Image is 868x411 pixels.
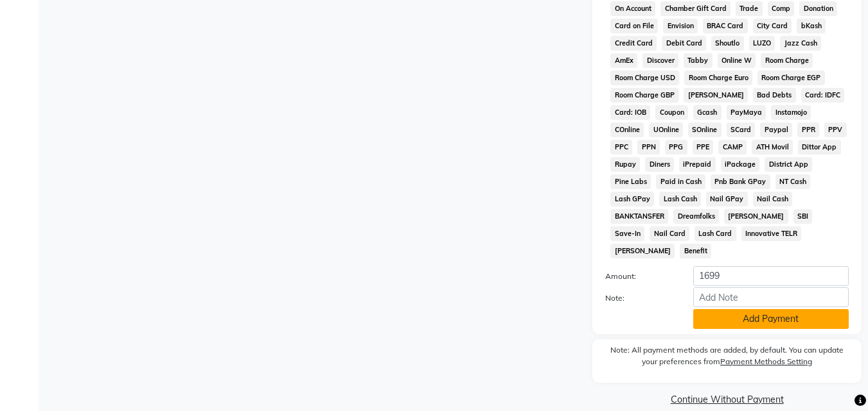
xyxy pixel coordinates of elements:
span: iPrepaid [679,157,716,172]
span: On Account [610,1,655,16]
span: COnline [610,122,644,137]
span: Pnb Bank GPay [711,174,770,189]
span: Online W [718,53,756,68]
span: Card: IDFC [801,88,845,103]
span: PPV [824,122,847,137]
button: Add Payment [693,309,849,329]
span: Bad Debts [753,88,796,103]
span: Nail Card [650,226,689,241]
label: Note: [596,292,683,304]
span: SBI [793,209,813,224]
span: [PERSON_NAME] [724,209,788,224]
label: Note: All payment methods are added, by default. You can update your preferences from [605,344,849,373]
span: Lash Card [695,226,736,241]
span: AmEx [610,53,637,68]
span: Shoutlo [711,36,744,51]
span: Gcash [693,105,722,120]
span: PPR [797,122,819,137]
span: bKash [797,19,826,33]
span: Tabby [684,53,713,68]
span: Lash GPay [610,192,654,206]
span: Envision [663,19,698,33]
span: SOnline [688,122,722,137]
span: Paypal [760,122,792,137]
span: Instamojo [771,105,811,120]
a: Continue Without Payment [595,393,859,407]
input: Amount [693,266,849,286]
span: ATH Movil [752,140,793,155]
span: Comp [768,1,795,16]
span: Save-In [610,226,644,241]
span: Card on File [610,19,658,33]
span: Dittor App [798,140,841,155]
span: District App [765,157,812,172]
span: Coupon [655,105,688,120]
span: Card: IOB [610,105,650,120]
span: Lash Cash [659,192,701,206]
span: Diners [645,157,674,172]
span: Chamber Gift Card [660,1,731,16]
span: Dreamfolks [673,209,719,224]
span: Room Charge [761,53,813,68]
span: City Card [753,19,792,33]
span: Credit Card [610,36,657,51]
label: Amount: [596,271,683,282]
span: SCard [727,122,756,137]
span: Rupay [610,157,640,172]
span: Trade [736,1,763,16]
span: Pine Labs [610,174,651,189]
span: UOnline [649,122,683,137]
span: PPN [637,140,660,155]
span: iPackage [721,157,760,172]
span: PPG [665,140,687,155]
span: Benefit [680,244,711,258]
span: PPC [610,140,632,155]
label: Payment Methods Setting [720,356,812,367]
span: Paid in Cash [656,174,705,189]
span: Nail GPay [706,192,748,206]
span: CAMP [718,140,747,155]
span: Room Charge USD [610,71,679,85]
span: Debit Card [662,36,706,51]
span: [PERSON_NAME] [684,88,748,103]
span: BANKTANSFER [610,209,668,224]
span: Discover [642,53,678,68]
span: Room Charge Euro [684,71,752,85]
span: Jazz Cash [780,36,821,51]
span: Donation [799,1,837,16]
span: LUZO [749,36,775,51]
span: [PERSON_NAME] [610,244,675,258]
span: Nail Cash [753,192,793,206]
span: NT Cash [775,174,811,189]
span: PPE [693,140,714,155]
span: Room Charge EGP [757,71,825,85]
span: Innovative TELR [741,226,802,241]
span: Room Charge GBP [610,88,678,103]
span: BRAC Card [703,19,748,33]
input: Add Note [693,287,849,307]
span: PayMaya [727,105,766,120]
